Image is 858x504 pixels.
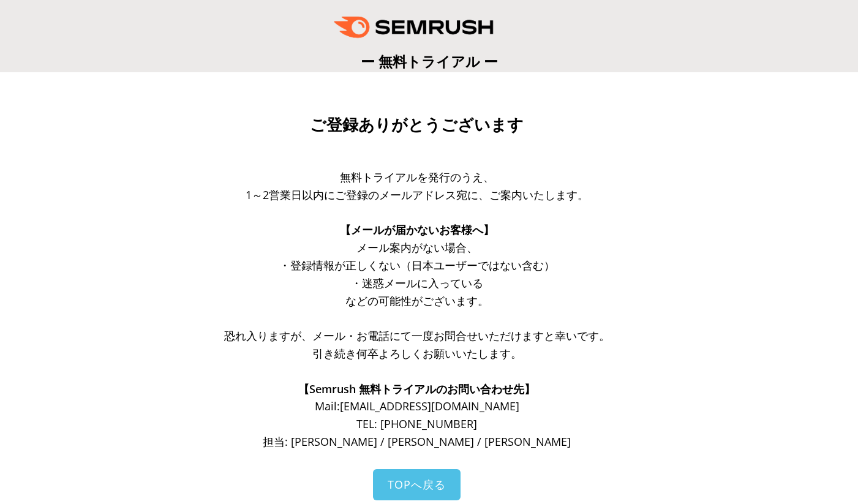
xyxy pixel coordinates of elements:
[279,258,555,273] span: ・登録情報が正しくない（日本ユーザーではない含む）
[361,51,498,71] span: ー 無料トライアル ー
[263,434,571,449] span: 担当: [PERSON_NAME] / [PERSON_NAME] / [PERSON_NAME]
[315,399,519,413] span: Mail: [EMAIL_ADDRESS][DOMAIN_NAME]
[373,469,461,500] a: TOPへ戻る
[298,382,535,396] span: 【Semrush 無料トライアルのお問い合わせ先】
[388,477,446,492] span: TOPへ戻る
[224,328,610,343] span: 恐れ入りますが、メール・お電話にて一度お問合せいただけますと幸いです。
[246,187,589,202] span: 1～2営業日以内にご登録のメールアドレス宛に、ご案内いたします。
[345,293,489,308] span: などの可能性がございます。
[340,170,494,184] span: 無料トライアルを発行のうえ、
[312,346,522,361] span: 引き続き何卒よろしくお願いいたします。
[356,240,478,255] span: メール案内がない場合、
[340,222,494,237] span: 【メールが届かないお客様へ】
[310,116,524,134] span: ご登録ありがとうございます
[356,416,477,431] span: TEL: [PHONE_NUMBER]
[351,276,483,290] span: ・迷惑メールに入っている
